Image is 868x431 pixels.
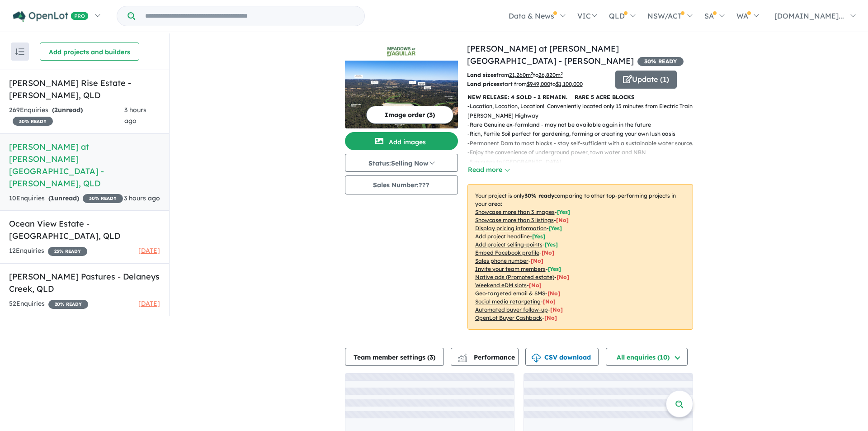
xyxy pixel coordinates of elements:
[48,194,79,202] strong: ( unread)
[533,71,563,78] span: to
[475,241,542,248] u: Add project selling-points
[124,194,160,202] span: 3 hours ago
[475,233,530,240] u: Add project headline
[467,93,693,102] p: NEW RELEASE: 4 SOLD - 2 REMAIN. RARE 5 ACRE BLOCKS
[467,81,500,87] b: Land prices
[544,314,557,321] span: [No]
[467,139,700,148] p: - Permanent Dam to most blocks - stay self-sufficient with a sustainable water source.
[48,247,87,256] span: 25 % READY
[606,348,688,366] button: All enquiries (10)
[637,57,684,66] span: 30 % READY
[557,208,570,215] span: [ Yes ]
[532,354,541,363] img: download icon
[467,43,634,66] a: [PERSON_NAME] at [PERSON_NAME][GEOGRAPHIC_DATA] - [PERSON_NAME]
[550,306,563,313] span: [No]
[549,225,562,232] span: [ Yes ]
[543,298,556,305] span: [No]
[557,274,569,280] span: [No]
[9,77,160,101] h5: [PERSON_NAME] Rise Estate - [PERSON_NAME] , QLD
[138,246,160,255] span: [DATE]
[451,348,519,366] button: Performance
[531,71,533,76] sup: 2
[475,257,528,264] u: Sales phone number
[561,71,563,76] sup: 2
[429,353,433,361] span: 3
[54,106,58,114] span: 2
[538,71,563,78] u: 26,820 m
[345,154,458,172] button: Status:Selling Now
[467,148,700,157] p: - Enjoy the convenience of underground power, town water and NBN
[615,71,677,89] button: Update (1)
[458,356,467,362] img: bar-chart.svg
[9,193,123,204] div: 10 Enquir ies
[550,81,583,87] span: to
[475,208,555,215] u: Showcase more than 3 images
[467,157,700,166] p: - 5 minutes to [GEOGRAPHIC_DATA]
[345,132,458,150] button: Add images
[475,290,545,297] u: Geo-targeted email & SMS
[475,217,554,223] u: Showcase more than 3 listings
[475,298,541,305] u: Social media retargeting
[349,46,454,57] img: Meadows at D’Aguilar Estate - D'Aguilar Logo
[9,246,87,256] div: 12 Enquir ies
[545,241,558,248] span: [ Yes ]
[15,48,24,55] img: sort.svg
[525,348,599,366] button: CSV download
[475,282,527,289] u: Weekend eDM slots
[475,306,548,313] u: Automated buyer follow-up
[13,117,53,126] span: 30 % READY
[9,270,160,295] h5: [PERSON_NAME] Pastures - Delaneys Creek , QLD
[9,298,88,309] div: 52 Enquir ies
[467,120,700,129] p: - Rare Genuine ex-farmland - may not be available again in the future
[547,290,560,297] span: [No]
[467,102,700,120] p: - Location, Location, Location! Conveniently located only 15 minutes from Electric Train & [PERSO...
[52,106,83,114] strong: ( unread)
[467,165,510,175] button: Read more
[83,194,123,203] span: 30 % READY
[531,257,543,264] span: [ No ]
[345,43,458,128] a: Meadows at D’Aguilar Estate - D'Aguilar LogoMeadows at D’Aguilar Estate - D'Aguilar
[548,265,561,272] span: [ Yes ]
[13,11,89,22] img: Openlot PRO Logo White
[51,194,54,202] span: 1
[774,11,844,20] span: [DOMAIN_NAME]...
[556,217,569,223] span: [ No ]
[9,141,160,189] h5: [PERSON_NAME] at [PERSON_NAME][GEOGRAPHIC_DATA] - [PERSON_NAME] , QLD
[345,175,458,194] button: Sales Number:???
[458,354,466,359] img: line-chart.svg
[475,274,554,280] u: Native ads (Promoted estate)
[467,184,693,330] p: Your project is only comparing to other top-performing projects in your area: - - - - - - - - - -...
[532,233,545,240] span: [ Yes ]
[467,80,609,89] p: start from
[137,6,363,26] input: Try estate name, suburb, builder or developer
[529,282,542,289] span: [No]
[467,129,700,138] p: - Rich, Fertile Soil perfect for gardening, farming or creating your own lush oasis
[9,105,124,127] div: 269 Enquir ies
[124,106,146,125] span: 3 hours ago
[475,314,542,321] u: OpenLot Buyer Cashback
[542,249,554,256] span: [ No ]
[475,225,547,232] u: Display pricing information
[475,249,539,256] u: Embed Facebook profile
[48,300,88,309] span: 20 % READY
[138,299,160,308] span: [DATE]
[40,43,139,61] button: Add projects and builders
[524,192,554,199] b: 30 % ready
[345,61,458,128] img: Meadows at D’Aguilar Estate - D'Aguilar
[527,81,550,87] u: $ 949,000
[366,106,453,124] button: Image order (3)
[467,71,496,78] b: Land sizes
[9,218,160,242] h5: Ocean View Estate - [GEOGRAPHIC_DATA] , QLD
[467,71,609,80] p: from
[556,81,583,87] u: $ 1,100,000
[509,71,533,78] u: 21,260 m
[475,265,546,272] u: Invite your team members
[459,353,515,361] span: Performance
[345,348,444,366] button: Team member settings (3)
